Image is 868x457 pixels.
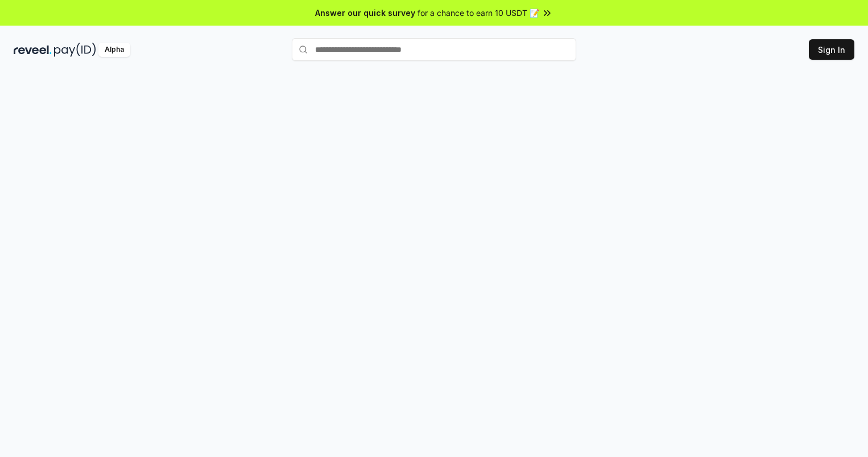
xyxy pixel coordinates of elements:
span: for a chance to earn 10 USDT 📝 [418,7,539,19]
img: pay_id [54,43,96,57]
button: Sign In [809,39,854,60]
img: reveel_dark [14,43,52,57]
span: Answer our quick survey [315,7,415,19]
div: Alpha [98,43,130,57]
